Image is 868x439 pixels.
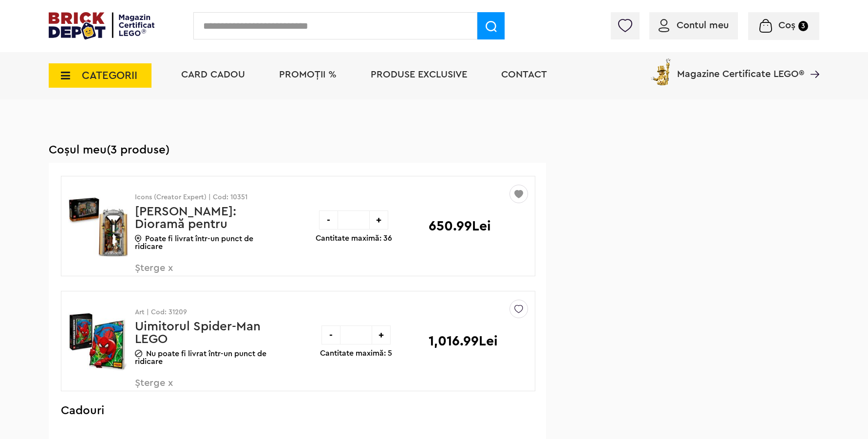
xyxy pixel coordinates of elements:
[82,70,137,81] span: CATEGORII
[316,234,392,242] p: Cantitate maximă: 36
[372,325,391,344] div: +
[135,235,274,250] p: Poate fi livrat într-un punct de ridicare
[371,70,467,79] a: Produse exclusive
[279,70,337,79] a: PROMOȚII %
[135,194,274,201] p: Icons (Creator Expert) | Cod: 10351
[49,143,819,157] h1: Coșul meu
[319,210,338,229] div: -
[677,57,804,79] span: Magazine Certificate LEGO®
[61,406,535,416] h3: Cadouri
[804,57,819,66] a: Magazine Certificate LEGO®
[68,190,128,263] img: Sherlock Holmes: Dioramă pentru bibliotecă
[778,20,795,30] span: Coș
[501,70,547,79] a: Contact
[135,378,249,399] span: Șterge x
[677,20,729,30] span: Contul meu
[320,349,392,357] p: Cantitate maximă: 5
[369,210,388,229] div: +
[135,320,261,345] a: Uimitorul Spider-Man LEGO
[659,20,729,30] a: Contul meu
[135,205,236,243] a: [PERSON_NAME]: Dioramă pentru bibliotecă
[321,325,340,344] div: -
[798,21,808,31] small: 3
[107,144,170,156] span: (3 produse)
[68,305,128,378] img: Uimitorul Spider-Man LEGO
[429,219,491,233] p: 650.99Lei
[429,334,498,348] p: 1,016.99Lei
[135,350,274,365] p: Nu poate fi livrat într-un punct de ridicare
[181,70,245,79] a: Card Cadou
[135,263,249,284] span: Șterge x
[135,309,274,316] p: Art | Cod: 31209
